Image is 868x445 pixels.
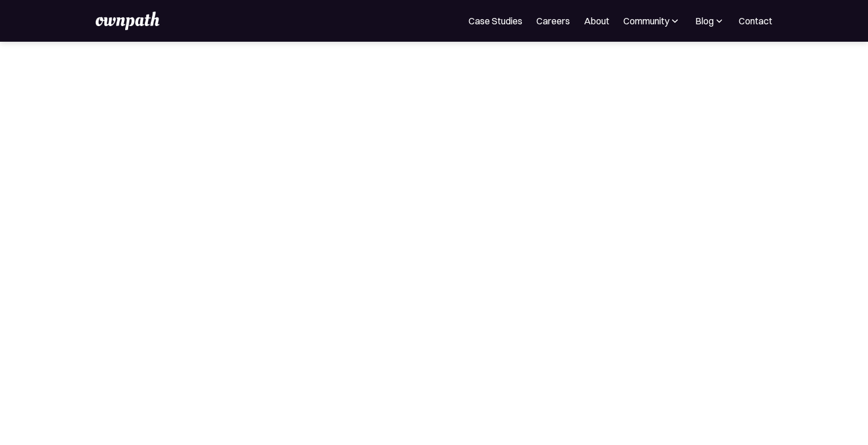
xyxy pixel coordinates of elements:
div: Blog [695,14,714,28]
a: About [584,14,609,28]
a: Careers [536,14,570,28]
a: Case Studies [468,14,522,28]
div: Community [623,14,669,28]
div: Community [623,14,681,28]
a: Contact [739,14,772,28]
div: Blog [695,14,725,28]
